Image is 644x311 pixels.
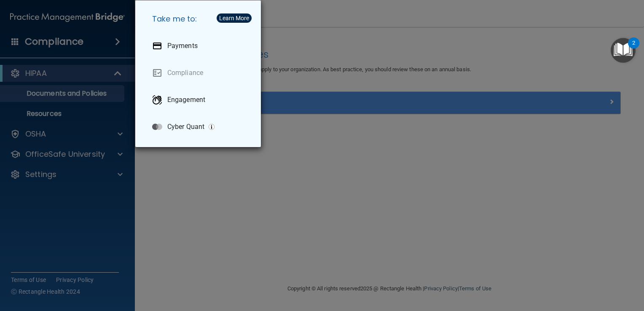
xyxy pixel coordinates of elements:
h5: Take me to: [145,7,254,31]
div: Learn More [219,15,249,21]
div: 2 [632,43,635,54]
a: Payments [145,34,254,58]
p: Cyber Quant [167,123,204,131]
a: Compliance [145,61,254,85]
button: Learn More [217,13,252,23]
p: Payments [167,42,198,50]
a: Engagement [145,88,254,112]
p: Engagement [167,96,205,104]
button: Open Resource Center, 2 new notifications [611,38,636,63]
a: Cyber Quant [145,115,254,139]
